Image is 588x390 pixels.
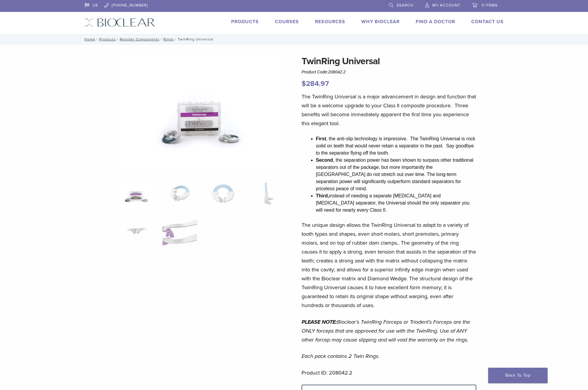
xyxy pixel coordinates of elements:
a: Rings [163,37,174,41]
p: The unique design allows the TwinRing Universal to adapt to a variety of tooth types and shapes, ... [302,221,476,310]
li: instead of needing a separate [MEDICAL_DATA] and [MEDICAL_DATA] separator, the Universal should t... [316,192,476,214]
p: The TwinRing Universal is a major advancement in design and function that will be a welcome upgra... [302,92,476,128]
span: / [95,38,99,41]
a: Why Bioclear [361,19,400,25]
strong: First [316,136,326,141]
span: 0 items [482,3,498,8]
a: Find A Doctor [416,19,455,25]
a: Back To Top [488,368,548,383]
a: Products [231,19,259,25]
h1: TwinRing Universal [302,54,476,68]
img: Bioclear [85,18,155,27]
em: Each pack contains 2 Twin Rings. [302,353,379,359]
li: , the anti-slip technology is impressive. The TwinRing Universal is rock solid on teeth that woul... [316,135,476,157]
bdi: 284.97 [302,79,329,88]
img: TwinRing Universal - Image 3 [206,179,240,209]
a: Courses [275,19,299,25]
a: Contact Us [471,19,504,25]
img: TwinRing Universal - Image 2 [163,179,197,209]
a: Reorder Components [120,37,160,41]
span: Search [397,3,413,8]
img: TwinRing Universal - Image 6 [163,216,197,246]
a: Home [83,37,95,41]
li: , the separation power has been shown to surpass other traditional separators out of the package,... [316,157,476,192]
span: / [116,38,120,41]
img: 208042.2 [119,54,283,171]
img: TwinRing Universal - Image 4 [249,179,283,209]
span: / [174,38,178,41]
a: Products [99,37,116,41]
strong: Third, [316,193,329,198]
strong: Second [316,158,333,163]
span: / [160,38,163,41]
a: Resources [315,19,345,25]
span: My Account [432,3,460,8]
span: 208042.2 [328,70,346,74]
p: Product ID: 208042.2 [302,368,476,377]
img: TwinRing Universal - Image 5 [119,216,154,246]
em: Bioclear’s TwinRing Forceps or Triodent’s Forceps are the ONLY forceps that are approved for use ... [302,319,470,343]
span: $ [302,79,306,88]
em: PLEASE NOTE: [302,319,337,325]
nav: TwinRing Universal [80,34,508,45]
span: Product Code: [302,70,346,74]
img: 208042.2-324x324.png [119,179,154,209]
